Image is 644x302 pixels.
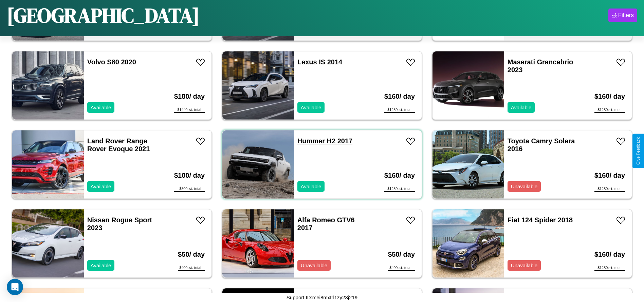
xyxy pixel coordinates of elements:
[287,293,357,302] p: Support ID: mei8mxtrl1zy23j219
[174,86,205,107] h3: $ 180 / day
[301,182,321,191] p: Available
[87,137,150,153] a: Land Rover Range Rover Evoque 2021
[297,58,342,66] a: Lexus IS 2014
[91,103,111,112] p: Available
[384,86,415,107] h3: $ 160 / day
[388,244,415,265] h3: $ 50 / day
[91,182,111,191] p: Available
[384,107,415,113] div: $ 1280 est. total
[608,9,637,22] button: Filters
[511,261,537,270] p: Unavailable
[508,137,575,153] a: Toyota Camry Solara 2016
[594,186,625,192] div: $ 1280 est. total
[301,103,321,112] p: Available
[388,265,415,271] div: $ 400 est. total
[594,86,625,107] h3: $ 160 / day
[178,265,205,271] div: $ 400 est. total
[594,107,625,113] div: $ 1280 est. total
[174,186,205,192] div: $ 800 est. total
[594,265,625,271] div: $ 1280 est. total
[594,165,625,186] h3: $ 160 / day
[87,216,152,232] a: Nissan Rogue Sport 2023
[508,58,573,74] a: Maserati Grancabrio 2023
[174,107,205,113] div: $ 1440 est. total
[7,279,23,295] div: Open Intercom Messenger
[178,244,205,265] h3: $ 50 / day
[174,165,205,186] h3: $ 100 / day
[87,58,136,66] a: Volvo S80 2020
[636,137,641,165] div: Give Feedback
[618,12,634,19] div: Filters
[384,165,415,186] h3: $ 160 / day
[7,1,200,29] h1: [GEOGRAPHIC_DATA]
[297,216,355,232] a: Alfa Romeo GTV6 2017
[511,182,537,191] p: Unavailable
[594,244,625,265] h3: $ 160 / day
[384,186,415,192] div: $ 1280 est. total
[511,103,532,112] p: Available
[508,216,573,224] a: Fiat 124 Spider 2018
[301,261,327,270] p: Unavailable
[91,261,111,270] p: Available
[297,137,352,145] a: Hummer H2 2017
